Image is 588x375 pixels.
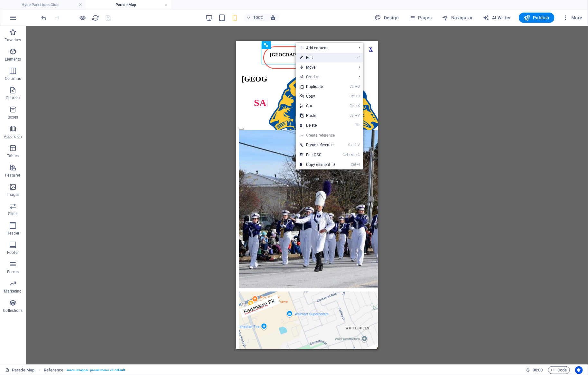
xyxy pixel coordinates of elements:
[6,192,20,197] p: Images
[355,94,360,98] i: C
[406,13,434,23] button: Pages
[296,91,339,101] a: CtrlCCopy
[296,140,339,150] a: Ctrl⇧VPaste reference
[3,89,124,248] div: 1/2
[350,113,355,118] i: Ctrl
[357,55,360,60] i: ⏎
[537,368,538,372] span: :
[296,53,339,63] a: ⏎Edit
[5,37,21,43] p: Favorites
[4,134,22,139] p: Accordion
[354,143,357,147] i: ⇧
[409,14,432,21] span: Pages
[349,143,354,147] i: Ctrl
[41,14,48,22] i: Undo: Change slides to amount (Ctrl+Z)
[355,113,360,118] i: V
[7,250,19,255] p: Footer
[8,115,18,120] p: Boxes
[355,153,360,157] i: C
[8,211,18,216] p: Slider
[296,63,353,72] span: Move
[575,366,583,374] button: Usercentrics
[296,130,363,140] a: Create reference
[348,153,355,157] i: Alt
[253,14,264,22] h6: 100%
[5,173,21,178] p: Features
[44,366,125,374] nav: breadcrumb
[6,95,20,101] p: Content
[296,160,339,169] a: CtrlICopy element ID
[296,111,339,120] a: CtrlVPaste
[350,84,355,89] i: Ctrl
[7,269,19,274] p: Forms
[519,13,555,23] button: Publish
[481,13,514,23] button: AI Writer
[440,13,475,23] button: Navigator
[483,14,511,21] span: AI Writer
[4,289,22,294] p: Marketing
[7,153,19,159] p: Tables
[343,153,348,157] i: Ctrl
[244,14,266,22] button: 100%
[350,94,355,98] i: Ctrl
[551,366,567,374] span: Code
[560,13,585,23] button: More
[358,143,360,147] i: V
[355,84,360,89] i: D
[6,231,19,236] p: Header
[296,120,339,130] a: ⌦Delete
[355,123,360,127] i: ⌦
[5,366,34,374] a: Click to cancel selection. Double-click to open Pages
[372,13,402,23] div: Design (Ctrl+Alt+Y)
[350,104,355,108] i: Ctrl
[296,82,339,91] a: CtrlDDuplicate
[296,72,353,82] a: Send to
[357,162,360,167] i: I
[296,101,339,111] a: CtrlXCut
[524,14,549,21] span: Publish
[44,366,63,374] span: Click to select. Double-click to edit
[355,104,360,108] i: X
[526,366,543,374] h6: Session time
[372,13,402,23] button: Design
[40,14,48,22] button: undo
[86,1,171,8] h4: Parade Map
[533,366,543,374] span: 00 00
[66,366,125,374] span: . menu-wrapper .preset-menu-v2-default
[296,43,353,53] span: Add content
[5,76,21,81] p: Columns
[270,15,276,21] i: On resize automatically adjust zoom level to fit chosen device.
[375,14,399,21] span: Design
[548,366,570,374] button: Code
[296,150,339,160] a: CtrlAltCEdit CSS
[562,14,583,21] span: More
[351,162,356,167] i: Ctrl
[5,57,21,62] p: Elements
[442,14,473,21] span: Navigator
[92,14,99,22] button: reload
[92,14,99,22] i: Reload page
[3,308,23,313] p: Collections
